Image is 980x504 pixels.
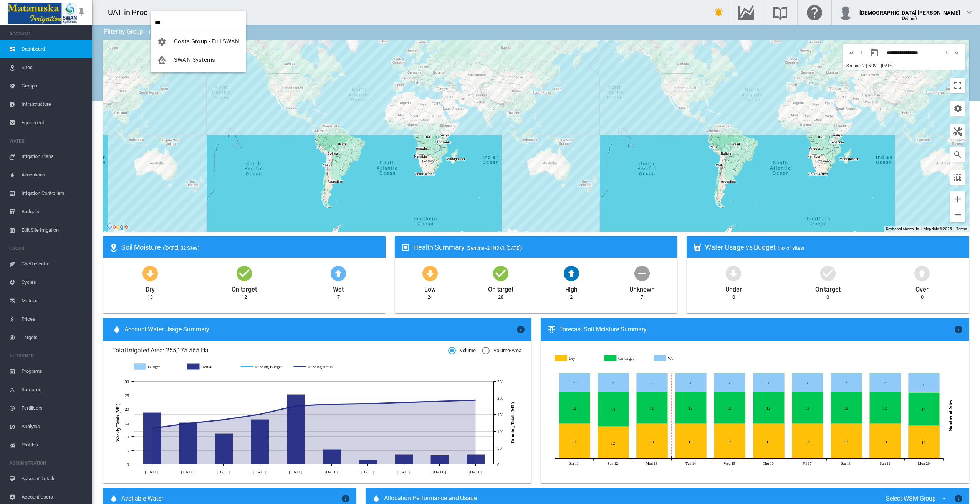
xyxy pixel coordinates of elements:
[157,37,166,46] md-icon: icon-cog
[151,51,246,69] button: You have 'SysAdmin' permissions to SWAN Systems
[174,38,239,45] span: Costa Group - Full SWAN
[157,56,166,65] md-icon: icon-linux
[151,32,246,51] button: You have 'Admin' permissions to Costa Group - Full SWAN
[174,56,215,63] span: SWAN Systems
